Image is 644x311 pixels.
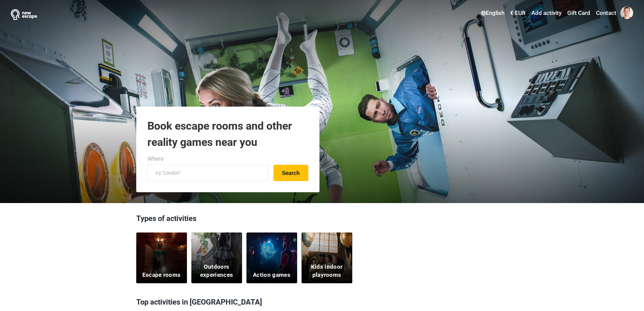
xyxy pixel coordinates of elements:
a: Action games [246,232,297,283]
img: English [481,11,486,16]
a: English [479,7,506,19]
h1: Book escape rooms and other reality games near you [147,118,308,150]
a: € EUR [508,7,527,19]
a: Contact [594,7,618,19]
button: Search [273,165,308,181]
h5: Outdoors experiences [195,263,238,279]
h5: Action games [253,271,290,279]
a: Kids indoor playrooms [302,232,352,283]
a: Outdoors experiences [191,232,242,283]
a: Escape rooms [136,232,187,283]
input: try “London” [147,165,268,181]
a: Add activity [530,7,563,19]
h5: Escape rooms [142,271,181,279]
img: Nowescape logo [11,9,37,20]
h3: Top activities in [GEOGRAPHIC_DATA] [136,293,508,311]
h3: Types of activities [136,213,508,227]
a: Gift Card [566,7,592,19]
label: Where [147,155,164,163]
h5: Kids indoor playrooms [306,263,348,279]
